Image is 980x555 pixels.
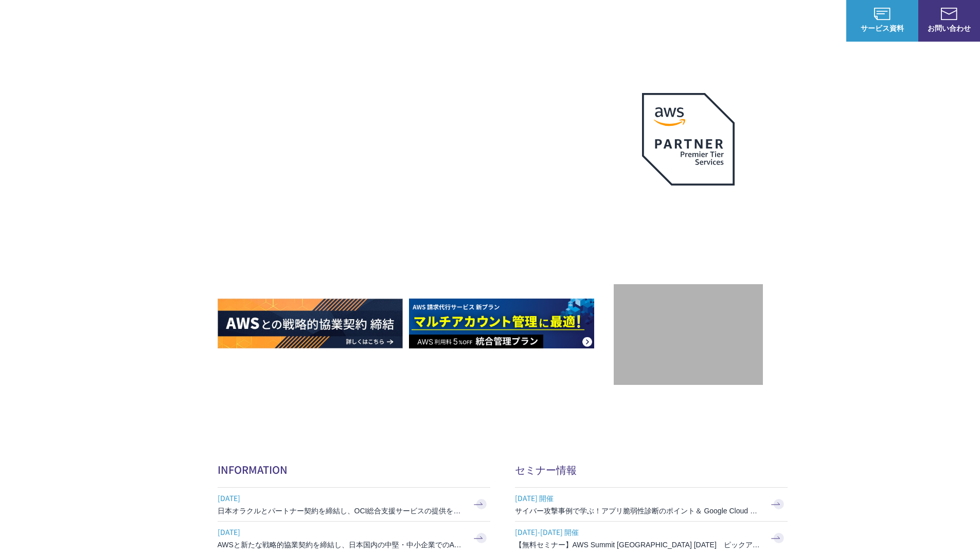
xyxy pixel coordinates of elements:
[515,524,762,540] span: [DATE]-[DATE] 開催
[747,15,787,26] p: ナレッジ
[676,198,700,213] em: AWS
[515,462,788,477] h2: セミナー情報
[218,524,465,540] span: [DATE]
[515,506,762,516] h3: サイバー攻撃事例で学ぶ！アプリ脆弱性診断のポイント＆ Google Cloud セキュリティ対策
[941,8,957,20] img: お問い合わせ
[595,15,678,26] p: 業種別ソリューション
[874,8,890,20] img: AWS総合支援サービス C-Chorus サービス資料
[846,23,918,33] span: サービス資料
[515,540,762,550] h3: 【無料セミナー】AWS Summit [GEOGRAPHIC_DATA] [DATE] ピックアップセッション
[218,540,465,550] h3: AWSと新たな戦略的協業契約を締結し、日本国内の中堅・中小企業でのAWS活用を加速
[918,23,980,33] span: お問い合わせ
[515,488,788,521] a: [DATE] 開催 サイバー攻撃事例で学ぶ！アプリ脆弱性診断のポイント＆ Google Cloud セキュリティ対策
[218,299,403,348] img: AWSとの戦略的協業契約 締結
[515,490,762,506] span: [DATE] 開催
[15,8,193,33] a: AWS総合支援サービス C-Chorus NHN テコラスAWS総合支援サービス
[218,169,614,268] h1: AWS ジャーニーの 成功を実現
[218,114,614,159] p: AWSの導入からコスト削減、 構成・運用の最適化からデータ活用まで 規模や業種業態を問わない マネージドサービスで
[807,15,836,26] a: ログイン
[630,198,747,237] p: 最上位プレミアティア サービスパートナー
[218,462,490,477] h2: INFORMATION
[118,10,193,31] span: NHN テコラス AWS総合支援サービス
[218,490,465,506] span: [DATE]
[698,15,727,26] a: 導入事例
[490,15,515,26] p: 強み
[536,15,575,26] p: サービス
[642,93,735,186] img: AWSプレミアティアサービスパートナー
[218,522,490,555] a: [DATE] AWSと新たな戦略的協業契約を締結し、日本国内の中堅・中小企業でのAWS活用を加速
[218,506,465,516] h3: 日本オラクルとパートナー契約を締結し、OCI総合支援サービスの提供を開始
[515,522,788,555] a: [DATE]-[DATE] 開催 【無料セミナー】AWS Summit [GEOGRAPHIC_DATA] [DATE] ピックアップセッション
[218,488,490,521] a: [DATE] 日本オラクルとパートナー契約を締結し、OCI総合支援サービスの提供を開始
[634,300,742,375] img: 契約件数
[409,299,594,348] img: AWS請求代行サービス 統合管理プラン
